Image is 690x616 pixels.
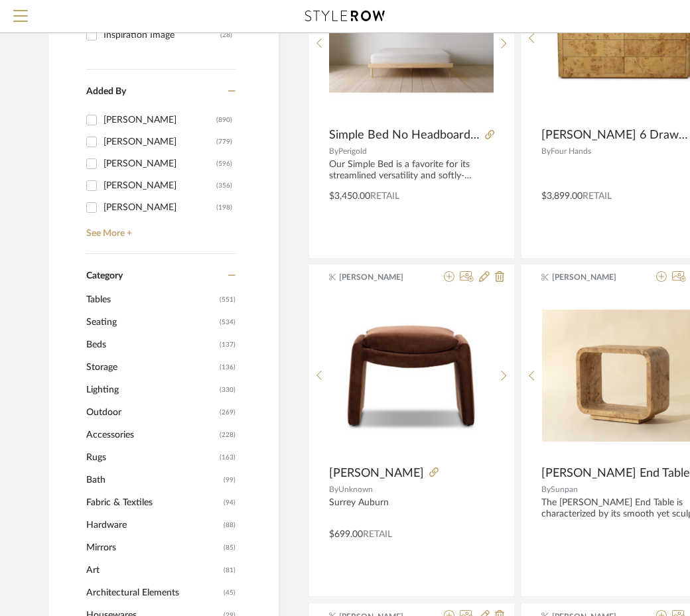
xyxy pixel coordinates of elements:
[224,582,236,603] span: (45)
[86,356,216,379] span: Storage
[329,497,494,520] div: Surrey Auburn
[103,197,216,218] div: [PERSON_NAME]
[220,289,236,310] span: (551)
[216,175,232,196] div: (356)
[86,424,216,446] span: Accessories
[220,357,236,378] span: (136)
[103,25,220,46] div: Inspiration Image
[220,447,236,468] span: (163)
[551,485,578,493] span: Sunpan
[329,530,363,539] span: $699.00
[220,312,236,333] span: (534)
[224,560,236,581] span: (81)
[83,218,236,239] a: See More +
[338,147,367,155] span: Perigold
[86,491,220,514] span: Fabric & Textiles
[86,536,220,559] span: Mirrors
[224,537,236,558] span: (85)
[220,402,236,423] span: (269)
[103,131,216,153] div: [PERSON_NAME]
[86,446,216,469] span: Rugs
[224,492,236,513] span: (94)
[86,87,126,96] span: Added By
[86,334,216,356] span: Beds
[103,175,216,196] div: [PERSON_NAME]
[220,379,236,400] span: (330)
[541,485,551,493] span: By
[329,294,494,458] img: Daniel Ottoman
[551,147,591,155] span: Four Hands
[224,469,236,491] span: (99)
[583,192,612,201] span: Retail
[363,530,392,539] span: Retail
[216,197,232,218] div: (198)
[216,153,232,174] div: (596)
[86,514,220,536] span: Hardware
[339,271,423,283] span: [PERSON_NAME]
[103,153,216,174] div: [PERSON_NAME]
[329,147,338,155] span: By
[216,109,232,131] div: (890)
[541,147,551,155] span: By
[329,466,424,481] span: [PERSON_NAME]
[541,466,690,481] span: [PERSON_NAME] End Table
[86,559,220,582] span: Art
[86,288,216,311] span: Tables
[224,515,236,536] span: (88)
[86,469,220,491] span: Bath
[552,271,636,283] span: [PERSON_NAME]
[329,128,480,143] span: Simple Bed No Headboard | Full
[216,131,232,153] div: (779)
[103,109,216,131] div: [PERSON_NAME]
[86,271,123,282] span: Category
[329,192,370,201] span: $3,450.00
[338,485,373,493] span: Unknown
[370,192,399,201] span: Retail
[220,25,232,46] div: (28)
[86,582,220,604] span: Architectural Elements
[329,159,494,182] div: Our Simple Bed is a favorite for its streamlined versatility and softly-detailed warmth. Carefull...
[86,401,216,424] span: Outdoor
[220,424,236,446] span: (228)
[541,192,583,201] span: $3,899.00
[86,311,216,334] span: Seating
[86,379,216,401] span: Lighting
[220,334,236,355] span: (137)
[329,485,338,493] span: By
